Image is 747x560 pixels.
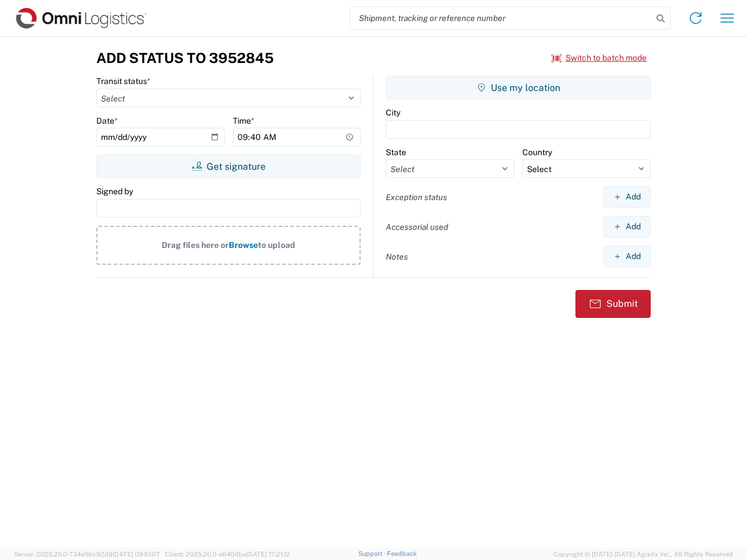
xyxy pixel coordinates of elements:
[386,222,448,232] label: Accessorial used
[386,76,651,99] button: Use my location
[350,7,652,29] input: Shipment, tracking or reference number
[358,550,388,557] a: Support
[258,240,295,250] span: to upload
[575,290,651,318] button: Submit
[96,155,361,178] button: Get signature
[522,147,552,157] label: Country
[551,48,647,68] button: Switch to batch mode
[386,107,400,118] label: City
[246,551,290,558] span: [DATE] 17:21:12
[603,186,651,208] button: Add
[387,550,417,557] a: Feedback
[233,116,254,126] label: Time
[96,76,151,86] label: Transit status
[96,116,118,126] label: Date
[113,551,160,558] span: [DATE] 09:51:07
[603,246,651,267] button: Add
[229,240,258,250] span: Browse
[96,50,274,66] h3: Add Status to 3952845
[386,251,408,262] label: Notes
[386,192,447,202] label: Exception status
[603,216,651,237] button: Add
[96,186,133,197] label: Signed by
[553,549,733,559] span: Copyright © [DATE]-[DATE] Agistix Inc., All Rights Reserved
[162,240,229,250] span: Drag files here or
[386,147,406,157] label: State
[165,551,290,558] span: Client: 2025.20.0-e640dba
[14,551,160,558] span: Server: 2025.20.0-734e5bc92d9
